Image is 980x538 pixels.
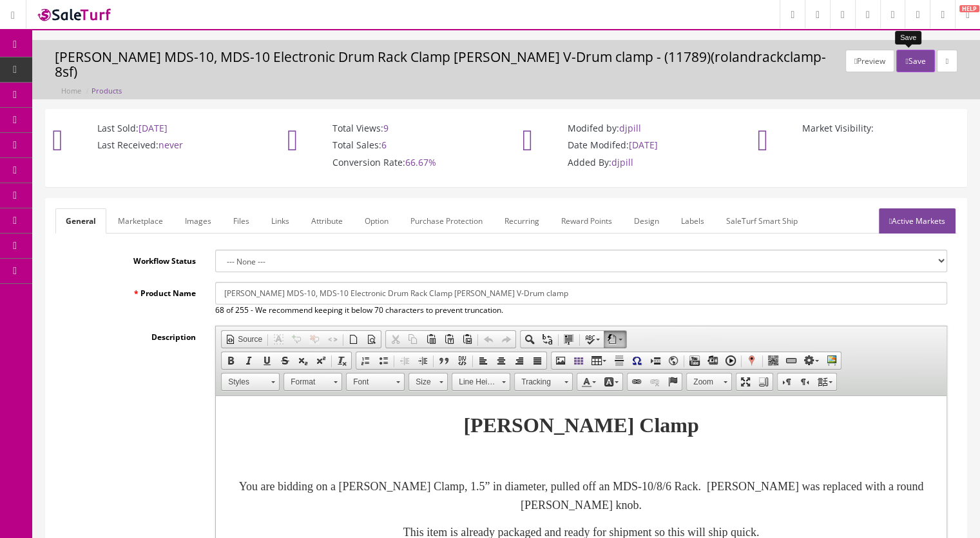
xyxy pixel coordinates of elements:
[386,331,404,348] a: Cut
[261,208,300,234] a: Links
[294,123,484,134] p: Total Views:
[226,304,503,315] span: of 255 - We recommend keeping it below 70 characters to prevent truncation.
[400,208,493,234] a: Purchase Protection
[159,139,183,151] span: never
[333,352,351,369] a: Remove Format
[743,352,761,369] a: Google Maps
[628,352,646,369] a: Insert symbol
[383,122,389,134] span: 9
[258,352,276,369] a: Underline
[374,352,392,369] a: Insert/Remove Bulleted List
[610,352,628,369] a: Insert Horizontal Line
[55,282,206,299] label: Product Name
[629,139,658,151] span: [DATE]
[796,374,814,390] a: Text direction from right to left
[354,208,399,234] a: Option
[600,374,622,390] a: Background Color
[764,352,782,369] a: Insert a ZS Google QR-Code picture
[312,352,330,369] a: Superscript
[823,352,841,369] a: Insert SlideShow
[453,352,471,369] a: Create Div Container
[671,208,715,234] a: Labels
[440,331,458,348] a: Paste as plain text
[664,352,682,369] a: IFrame
[323,331,341,348] a: Enable/Disable HTML Tag Autocomplete
[356,352,374,369] a: Insert/Remove Numbered List
[492,352,510,369] a: Center
[139,122,168,134] span: [DATE]
[294,139,484,151] p: Total Sales:
[529,139,719,151] p: Date Modifed:
[276,352,294,369] a: Strikethrough
[222,374,267,390] span: Styles
[55,208,106,234] a: General
[800,352,823,369] a: Insert Template
[515,374,560,390] span: Tracking
[287,331,305,348] a: Comment Selection
[345,331,363,348] a: New Page
[269,331,287,348] a: Format Selection
[108,208,173,234] a: Marketplace
[435,352,453,369] a: Block Quote
[363,331,381,348] a: Preview
[588,352,610,369] a: Table
[845,50,894,72] button: Preview
[716,208,808,234] a: SaleTurf Smart Ship
[59,139,249,151] p: Last Received:
[704,352,722,369] a: Embed Media from External Sites
[294,157,484,168] p: Conversion Rate:
[347,374,392,390] span: Font
[294,352,312,369] a: Subscript
[479,331,497,348] a: Undo
[896,50,934,72] button: Save
[529,157,719,168] p: Added By:
[581,331,604,348] a: Spell Checker
[687,374,719,390] span: Zoom
[414,352,432,369] a: Increase Indent
[722,352,740,369] a: Video Snapshot
[409,374,435,390] span: Size
[396,352,414,369] a: Decrease Indent
[628,374,646,390] a: Link
[528,352,546,369] a: Justify
[59,123,249,134] p: Last Sold:
[215,282,947,304] input: Product Name
[782,352,800,369] a: Simple Button
[529,123,719,134] p: Modifed by:
[552,352,570,369] a: Image
[236,334,262,345] span: Source
[778,374,796,390] a: Text direction from left to right
[240,352,258,369] a: Italic
[405,156,436,168] span: 66.67%
[55,250,206,267] label: Workflow Status
[215,304,224,315] span: 68
[301,208,353,234] a: Attribute
[664,374,682,390] a: Anchor
[55,326,206,343] label: Description
[736,374,754,390] a: Maximize
[619,122,641,134] span: djpill
[494,208,550,234] a: Recurring
[404,331,422,348] a: Copy
[61,86,81,95] a: Home
[452,373,510,391] a: Line Height
[646,374,664,390] a: Unlink
[452,374,497,390] span: Line Height
[55,50,957,79] h3: [PERSON_NAME] MDS-10, MDS-10 Electronic Drum Rack Clamp [PERSON_NAME] V-Drum clamp - (11789)(rola...
[510,352,528,369] a: Align Right
[814,374,836,390] a: Set language
[604,331,626,348] a: AutoCorrect
[284,374,329,390] span: Format
[408,373,448,391] a: Size
[223,208,260,234] a: Files
[221,373,280,391] a: Styles
[560,331,578,348] a: Select All
[551,208,622,234] a: Reward Points
[514,373,573,391] a: Tracking
[346,373,405,391] a: Font
[577,374,600,390] a: Text Color
[646,352,664,369] a: Insert Page Break for Printing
